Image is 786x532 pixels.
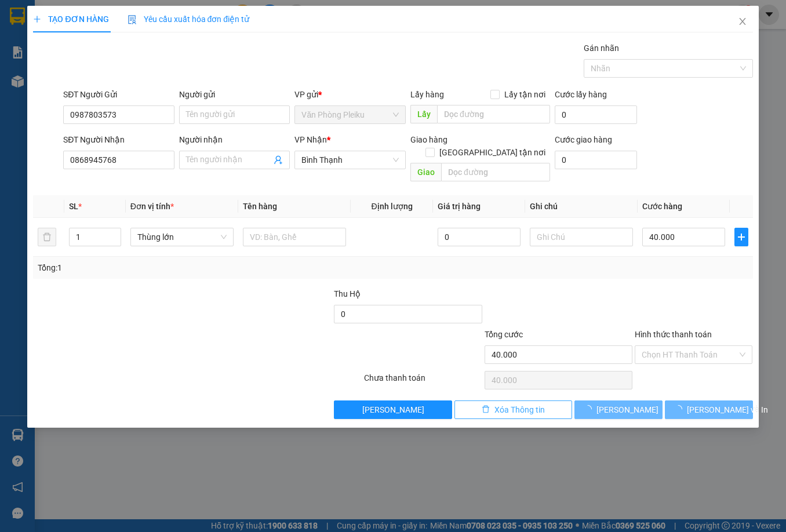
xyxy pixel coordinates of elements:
span: VP Nhận [294,135,327,144]
span: [GEOGRAPHIC_DATA] tận nơi [435,146,550,159]
label: Cước lấy hàng [555,90,607,99]
button: delete [38,228,56,246]
span: [PERSON_NAME] [362,403,424,416]
span: Bình Thạnh [301,151,399,169]
button: Close [726,6,759,38]
span: [PERSON_NAME] và In [687,403,768,416]
span: user-add [274,155,283,165]
div: Tổng: 1 [38,261,304,274]
button: plus [734,228,748,246]
button: [PERSON_NAME] và In [665,400,753,419]
span: Giá trị hàng [438,202,481,211]
input: Ghi Chú [530,228,633,246]
span: Lấy [410,105,437,123]
div: Chưa thanh toán [363,371,483,392]
span: TẠO ĐƠN HÀNG [33,14,108,24]
span: Giao [410,163,441,181]
span: Văn Phòng Pleiku [301,106,399,123]
span: Giao hàng [410,135,447,144]
span: SL [69,202,78,211]
input: Cước giao hàng [555,151,637,169]
button: [PERSON_NAME] [574,400,663,419]
div: SĐT Người Gửi [63,88,174,101]
label: Cước giao hàng [555,135,612,144]
span: Yêu cầu xuất hóa đơn điện tử [128,14,250,24]
span: close [738,17,747,26]
span: loading [674,405,687,413]
input: Dọc đường [441,163,550,181]
span: loading [584,405,596,413]
span: Thùng lớn [137,228,227,246]
button: deleteXóa Thông tin [454,400,573,419]
span: plus [33,15,41,23]
div: VP gửi [294,88,406,101]
span: Lấy hàng [410,90,444,99]
span: Lấy tận nơi [500,88,550,101]
div: Người nhận [179,133,290,146]
label: Hình thức thanh toán [635,330,712,339]
button: [PERSON_NAME] [334,400,452,419]
span: Cước hàng [642,202,682,211]
span: Tên hàng [243,202,277,211]
input: VD: Bàn, Ghế [243,228,346,246]
input: 0 [438,228,521,246]
input: Cước lấy hàng [555,105,637,124]
div: SĐT Người Nhận [63,133,174,146]
span: plus [735,232,747,242]
span: Đơn vị tính [130,202,174,211]
th: Ghi chú [525,195,638,218]
span: Định lượng [372,202,413,211]
input: Dọc đường [437,105,550,123]
span: delete [482,405,490,414]
img: icon [128,15,137,24]
div: Người gửi [179,88,290,101]
span: Tổng cước [485,330,523,339]
span: Xóa Thông tin [494,403,545,416]
label: Gán nhãn [584,43,619,53]
span: Thu Hộ [334,289,361,298]
span: [PERSON_NAME] [596,403,658,416]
